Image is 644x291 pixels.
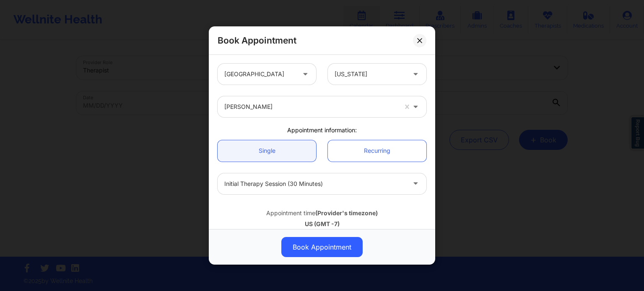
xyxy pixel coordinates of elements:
[315,209,378,216] b: (Provider's timezone)
[328,140,426,162] a: Recurring
[218,220,426,228] div: US (GMT -7)
[224,96,397,117] div: [PERSON_NAME]
[224,173,405,194] div: Initial Therapy Session (30 minutes)
[218,35,296,46] h2: Book Appointment
[218,140,316,162] a: Single
[224,64,295,85] div: [GEOGRAPHIC_DATA]
[212,126,432,134] div: Appointment information:
[281,237,363,257] button: Book Appointment
[335,64,405,85] div: [US_STATE]
[218,209,426,217] div: Appointment time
